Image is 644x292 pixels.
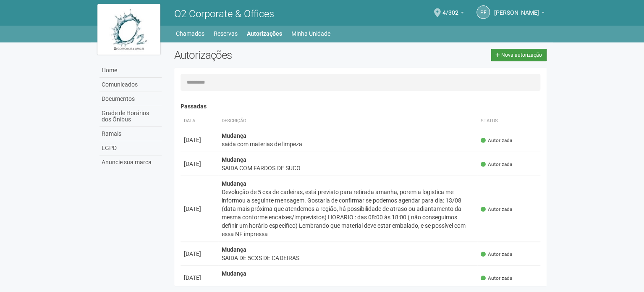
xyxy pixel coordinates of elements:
[214,28,238,39] a: Reservas
[481,275,512,282] span: Autorizada
[476,5,490,19] a: PF
[494,11,545,17] a: [PERSON_NAME]
[99,155,162,169] a: Anuncie sua marca
[184,136,215,144] div: [DATE]
[99,63,162,78] a: Home
[494,1,539,16] span: PRISCILLA FREITAS
[222,246,246,253] strong: Mudança
[222,180,246,187] strong: Mudança
[481,137,512,144] span: Autorizada
[99,106,162,127] a: Grade de Horários dos Ônibus
[218,114,477,128] th: Descrição
[181,103,540,110] h4: Passadas
[174,49,354,61] h2: Autorizações
[222,188,474,238] div: Devolução de 5 cxs de cadeiras, está previsto para retirada amanha, porem a logistica me informou...
[501,52,542,58] span: Nova autorização
[181,114,218,128] th: Data
[222,254,474,262] div: SAIDA DE 5CXS DE CADEIRAS
[222,164,474,172] div: SAIDA COM FARDOS DE SUCO
[184,160,215,168] div: [DATE]
[442,11,464,17] a: 4/302
[222,270,246,277] strong: Mudança
[174,8,274,20] span: O2 Corporate & Offices
[222,132,246,139] strong: Mudança
[247,28,282,39] a: Autorizações
[99,92,162,106] a: Documentos
[184,274,215,282] div: [DATE]
[176,28,204,39] a: Chamados
[442,1,458,16] span: 4/302
[477,114,540,128] th: Status
[222,156,246,163] strong: Mudança
[99,127,162,141] a: Ramais
[222,140,474,148] div: saida com materias de limpeza
[491,49,547,61] a: Nova autorização
[481,161,512,168] span: Autorizada
[481,206,512,213] span: Autorizada
[222,278,474,286] div: SAINDA GELADEIRA , MAETRIAS DE LIMPEZA
[291,28,330,39] a: Minha Unidade
[99,78,162,92] a: Comunicados
[184,250,215,258] div: [DATE]
[97,4,160,55] img: logo.jpg
[184,205,215,213] div: [DATE]
[99,141,162,155] a: LGPD
[481,251,512,258] span: Autorizada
